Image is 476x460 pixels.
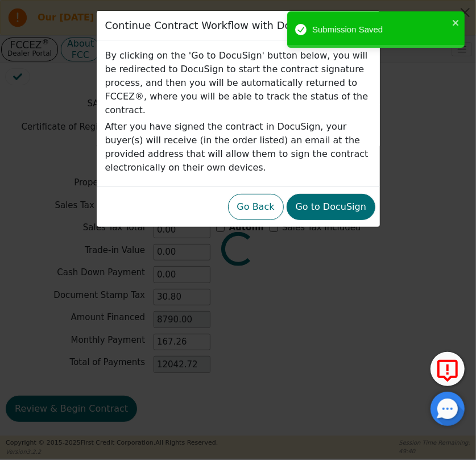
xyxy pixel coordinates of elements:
[105,19,326,32] h3: Continue Contract Workflow with DocuSign
[452,16,460,29] button: close
[431,352,465,386] button: Report Error to FCC
[105,49,371,117] p: By clicking on the 'Go to DocuSign' button below, you will be redirected to DocuSign to start the...
[228,194,284,220] button: Go Back
[312,23,449,36] div: Submission Saved
[287,194,375,220] button: Go to DocuSign
[105,120,371,175] p: After you have signed the contract in DocuSign, your buyer(s) will receive (in the order listed) ...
